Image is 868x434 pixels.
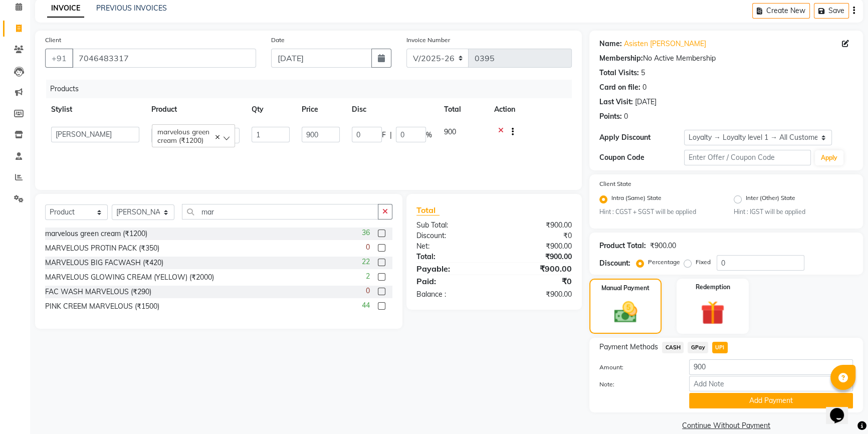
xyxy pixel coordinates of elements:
div: ₹900.00 [494,241,579,252]
div: MARVELOUS GLOWING CREAM (YELLOW) (₹2000) [45,272,214,283]
input: Amount [689,359,853,375]
span: | [390,130,392,140]
span: 22 [362,257,370,267]
input: Add Note [689,376,853,391]
small: Hint : IGST will be applied [734,207,853,216]
label: Redemption [696,283,730,292]
label: Percentage [648,258,680,267]
div: ₹900.00 [650,241,676,251]
div: Payable: [409,263,494,275]
div: Paid: [409,275,494,287]
div: Net: [409,241,494,252]
span: CASH [662,342,684,353]
a: Asisten [PERSON_NAME] [624,39,706,49]
span: % [426,130,432,140]
label: Manual Payment [601,284,649,293]
span: 0 [366,242,370,253]
th: Total [438,98,488,121]
th: Stylist [45,98,145,121]
div: Sub Total: [409,220,494,231]
input: Enter Offer / Coupon Code [684,150,811,165]
label: Fixed [696,258,711,267]
label: Note: [592,380,682,389]
div: Product Total: [599,241,646,251]
th: Action [488,98,572,121]
div: ₹900.00 [494,220,579,231]
button: Add Payment [689,393,853,408]
small: Hint : CGST + SGST will be applied [599,207,719,216]
span: F [382,130,386,140]
img: _cash.svg [607,299,644,325]
input: Search or Scan [182,204,378,220]
div: Last Visit: [599,97,633,107]
div: 0 [642,82,646,93]
label: Invoice Number [406,36,450,45]
button: Save [814,3,849,19]
a: PREVIOUS INVOICES [96,4,167,13]
img: _gift.svg [693,298,732,328]
button: +91 [45,49,73,68]
div: Card on file: [599,82,640,93]
th: Product [145,98,246,121]
span: GPay [688,342,708,353]
div: Coupon Code [599,152,684,163]
div: 5 [641,68,645,78]
div: Membership: [599,53,643,64]
label: Client State [599,179,631,188]
div: Name: [599,39,622,49]
div: Total Visits: [599,68,639,78]
div: PINK CREEM MARVELOUS (₹1500) [45,301,159,312]
div: MARVELOUS PROTIN PACK (₹350) [45,243,159,254]
iframe: chat widget [826,394,858,424]
div: 0 [624,111,628,122]
span: 44 [362,300,370,311]
div: Products [46,80,579,98]
label: Intra (Same) State [611,193,662,205]
div: Total: [409,252,494,262]
div: MARVELOUS BIG FACWASH (₹420) [45,258,163,268]
div: Discount: [409,231,494,241]
label: Client [45,36,61,45]
button: Create New [752,3,810,19]
div: Discount: [599,258,630,269]
div: ₹900.00 [494,263,579,275]
button: Apply [815,150,843,165]
label: Amount: [592,363,682,372]
span: marvelous green cream (₹1200) [157,127,209,144]
span: 0 [366,286,370,296]
div: ₹900.00 [494,252,579,262]
th: Price [296,98,346,121]
th: Disc [346,98,438,121]
span: Payment Methods [599,342,658,352]
span: 900 [444,127,456,136]
div: Apply Discount [599,132,684,143]
div: No Active Membership [599,53,853,64]
div: marvelous green cream (₹1200) [45,229,147,239]
th: Qty [246,98,296,121]
label: Inter (Other) State [746,193,795,205]
input: Search by Name/Mobile/Email/Code [72,49,256,68]
span: UPI [712,342,728,353]
div: [DATE] [635,97,657,107]
div: Points: [599,111,622,122]
span: Total [416,205,440,215]
div: ₹0 [494,275,579,287]
span: 36 [362,228,370,238]
label: Date [271,36,285,45]
div: ₹900.00 [494,289,579,300]
div: FAC WASH MARVELOUS (₹290) [45,287,151,297]
a: Continue Without Payment [591,420,861,431]
div: Balance : [409,289,494,300]
div: ₹0 [494,231,579,241]
span: 2 [366,271,370,282]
